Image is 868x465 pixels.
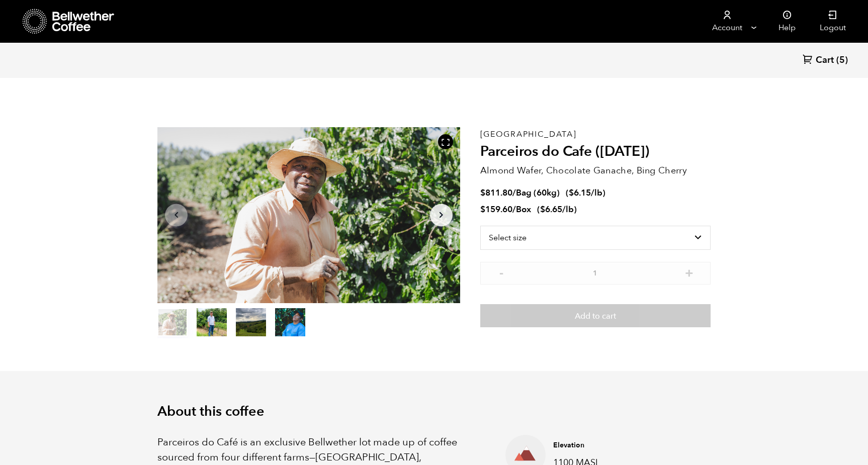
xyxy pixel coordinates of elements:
[591,187,602,199] span: /lb
[566,187,605,199] span: ( )
[803,54,848,67] a: Cart (5)
[480,187,512,199] bdi: 811.80
[516,187,560,199] span: Bag (60kg)
[480,204,485,215] span: $
[512,187,516,199] span: /
[569,187,591,199] bdi: 6.15
[512,204,516,215] span: /
[553,440,695,450] h4: Elevation
[516,204,531,215] span: Box
[562,204,574,215] span: /lb
[836,54,848,66] span: (5)
[480,304,711,327] button: Add to cart
[816,54,834,66] span: Cart
[537,204,577,215] span: ( )
[569,187,574,199] span: $
[480,164,711,177] p: Almond Wafer, Chocolate Ganache, Bing Cherry
[683,267,696,277] button: +
[540,204,562,215] bdi: 6.65
[495,267,508,277] button: -
[480,187,485,199] span: $
[480,204,512,215] bdi: 159.60
[157,404,711,420] h2: About this coffee
[480,143,711,160] h2: Parceiros do Cafe ([DATE])
[540,204,545,215] span: $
